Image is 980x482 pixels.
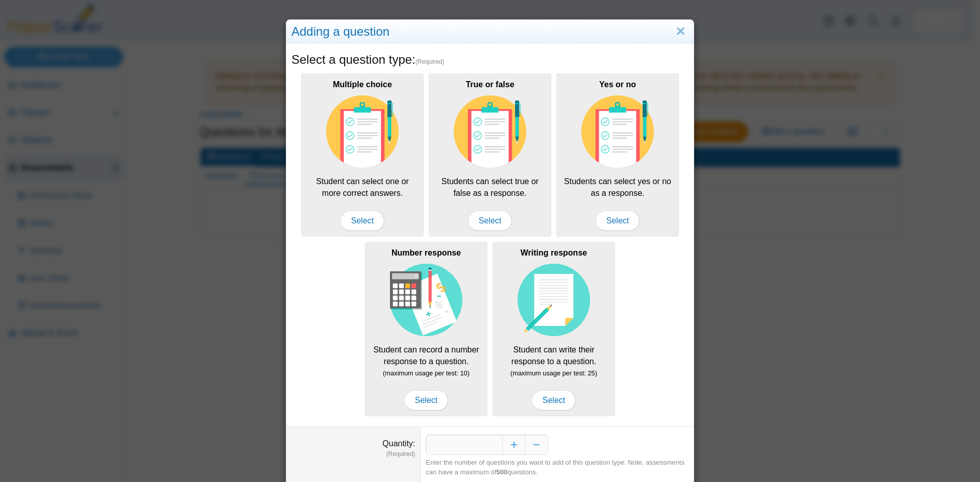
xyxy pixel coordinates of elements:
b: Yes or no [599,80,636,89]
span: (Required) [415,58,445,66]
b: 500 [496,468,507,476]
div: Students can select true or false as a response. [429,73,551,237]
small: (maximum usage per test: 10) [383,369,470,377]
button: Decrease [525,435,548,455]
span: Select [340,211,384,231]
div: Student can write their response to a question. [493,242,615,416]
div: Students can select yes or no as a response. [556,73,679,237]
span: Select [404,390,448,411]
div: Student can record a number response to a question. [365,242,487,416]
img: item-type-writing-response.svg [518,264,590,336]
h5: Select a question type: [291,51,689,68]
dfn: (Required) [291,450,415,459]
span: Select [468,211,512,231]
div: Student can select one or more correct answers. [301,73,424,237]
img: item-type-number-response.svg [390,264,462,336]
span: Select [596,211,640,231]
div: Enter the number of questions you want to add of this question type. Note, assessments can have a... [426,458,689,476]
img: item-type-multiple-choice.svg [454,95,526,168]
div: Adding a question [286,20,694,44]
b: Multiple choice [333,80,392,89]
b: Writing response [521,248,587,257]
b: True or false [465,80,514,89]
img: item-type-multiple-choice.svg [581,95,654,168]
b: Number response [391,248,461,257]
label: Quantity [382,439,415,448]
small: (maximum usage per test: 25) [510,369,597,377]
a: Close [673,23,689,40]
button: Increase [502,435,525,455]
span: Select [532,390,576,411]
img: item-type-multiple-choice.svg [326,95,399,168]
